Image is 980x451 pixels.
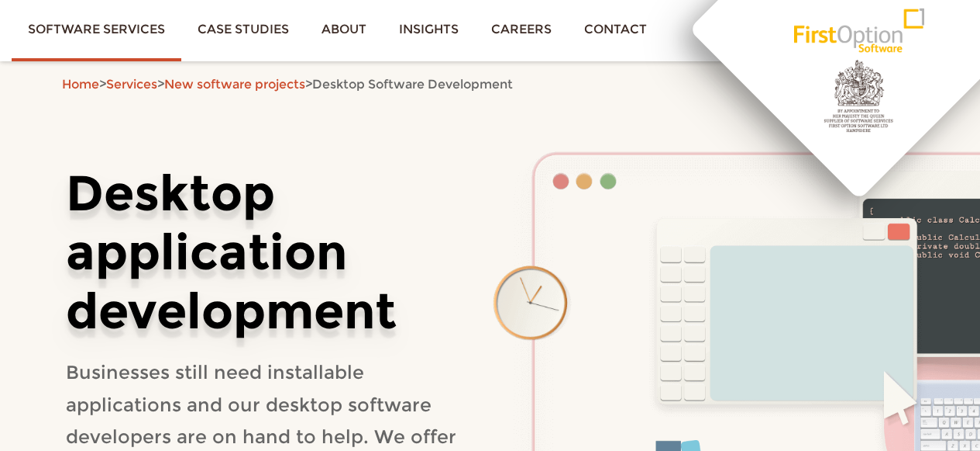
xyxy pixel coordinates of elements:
span: Desktop Software Development [312,77,513,92]
a: New software projects [164,77,305,92]
a: Home [62,77,99,92]
h1: Desktop application development [66,164,467,341]
a: Services [106,77,157,92]
div: > > > [54,74,926,95]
